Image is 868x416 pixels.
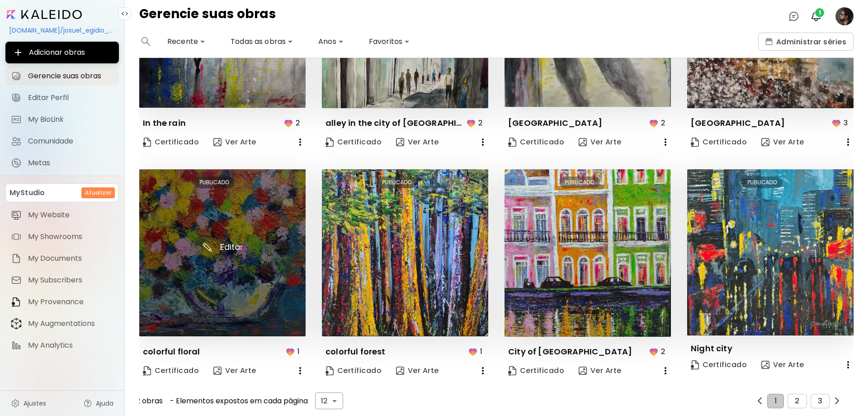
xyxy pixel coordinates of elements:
p: [GEOGRAPHIC_DATA] [508,118,602,129]
img: view-art [761,138,769,146]
a: Gerencie suas obras iconGerencie suas obras [5,67,119,85]
span: My Website [28,210,113,220]
span: Certificado [143,366,199,376]
p: colorful forest [325,346,386,357]
span: Ver Arte [579,366,622,376]
p: alley in the city of [GEOGRAPHIC_DATA] [325,118,463,129]
div: PUBLICADO [560,177,600,188]
div: [DOMAIN_NAME]/josuel_egidio_philomeno [5,23,119,38]
img: item [11,253,22,264]
img: view-art [579,138,587,146]
a: itemMy Provenance [5,293,119,311]
img: item [11,318,22,330]
a: CertificateCertificado [139,362,203,380]
button: Adicionar obras [5,42,119,63]
img: item [11,340,22,351]
img: Certificate [143,366,151,376]
p: Night city [691,343,732,354]
span: Editar Perfil [28,93,113,102]
button: view-artVer Arte [392,133,443,151]
img: view-art [579,367,587,375]
a: CertificateCertificado [139,133,203,151]
p: 2 [661,346,665,357]
img: Editar Perfil icon [11,92,22,103]
button: prev [831,395,843,406]
img: Gerencie suas obras icon [11,71,22,81]
span: Certificado [691,360,747,370]
img: view-art [396,367,404,375]
img: thumbnail [687,169,854,335]
span: Certificado [143,137,199,147]
h4: Gerencie suas obras [139,7,276,25]
span: 12 obras [134,397,163,405]
img: settings [11,399,20,408]
button: prev [754,395,765,406]
button: favorites2 [463,115,488,131]
span: My Subscribers [28,276,113,285]
p: In the rain [143,118,186,129]
span: My Documents [28,254,113,263]
div: Todas as obras [227,34,297,49]
img: Metas icon [11,158,22,168]
img: favorites [648,346,659,357]
button: collectionsAdministrar séries [758,33,854,51]
a: CertificateCertificado [505,133,568,151]
span: Ver Arte [396,137,439,147]
p: 2 [296,117,300,129]
span: - Elementos expostos em cada página [170,397,308,405]
img: prev [834,397,840,404]
img: favorites [466,118,476,129]
a: CertificateCertificado [505,362,568,380]
div: Anos [315,34,347,49]
button: 1 [767,394,784,408]
button: view-artVer Arte [758,133,808,151]
span: Certificado [325,137,382,147]
a: CertificateCertificado [687,356,750,374]
span: Certificado [508,137,564,147]
span: Metas [28,158,113,167]
span: Ver Arte [396,366,439,376]
img: prev [756,397,763,404]
img: thumbnail [322,169,488,336]
span: 2 [795,397,799,405]
button: view-artVer Arte [575,133,625,151]
img: collections [765,38,773,45]
p: MyStudio [9,187,45,198]
span: Adicionar obras [13,47,112,58]
img: My BioLink icon [11,114,22,125]
button: view-artVer Arte [210,362,260,380]
img: Certificate [508,366,516,376]
img: view-art [213,138,222,146]
img: help [83,399,92,408]
img: Certificate [691,360,699,370]
a: itemMy Website [5,206,119,224]
button: search [139,33,153,51]
a: completeMetas iconMetas [5,154,119,172]
img: Certificate [325,366,334,376]
span: My Provenance [28,297,113,306]
img: Certificate [508,138,516,147]
span: 1 [815,8,824,17]
button: view-artVer Arte [575,362,625,380]
p: City of [GEOGRAPHIC_DATA] [508,346,632,357]
button: view-artVer Arte [392,362,443,380]
a: itemMy Showrooms [5,228,119,246]
a: itemMy Augmentations [5,315,119,333]
img: Certificate [143,138,151,147]
p: [GEOGRAPHIC_DATA] [691,118,785,129]
span: Ver Arte [213,366,256,376]
img: item [11,210,22,220]
img: view-art [761,361,769,369]
h6: Atualizar [85,189,111,197]
span: My Analytics [28,341,113,350]
span: Ajustes [24,399,46,408]
img: favorites [831,118,842,129]
div: PUBLICADO [194,177,235,188]
span: Comunidade [28,137,113,146]
img: Certificate [325,138,334,147]
a: itemMy Documents [5,249,119,268]
div: 12 [315,392,343,409]
button: view-artVer Arte [210,133,260,151]
button: bellIcon1 [808,9,824,24]
a: Editar Perfil iconEditar Perfil [5,89,119,107]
